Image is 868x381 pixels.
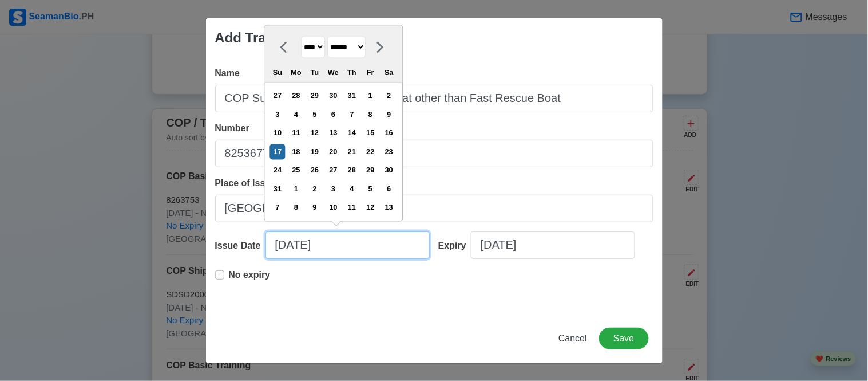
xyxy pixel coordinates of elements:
[288,88,304,104] div: Choose Monday, July 28th, 2025
[363,65,378,81] div: Fr
[270,200,286,215] div: Choose Sunday, September 7th, 2025
[307,200,322,215] div: Choose Tuesday, September 9th, 2025
[381,144,397,159] div: Choose Saturday, August 23rd, 2025
[288,144,304,159] div: Choose Monday, August 18th, 2025
[344,144,359,159] div: Choose Thursday, August 21st, 2025
[344,181,359,197] div: Choose Thursday, September 4th, 2025
[381,125,397,141] div: Choose Saturday, August 16th, 2025
[363,144,378,159] div: Choose Friday, August 22nd, 2025
[363,107,378,122] div: Choose Friday, August 8th, 2025
[288,107,304,122] div: Choose Monday, August 4th, 2025
[288,65,304,81] div: Mo
[344,88,359,104] div: Choose Thursday, July 31st, 2025
[307,163,322,178] div: Choose Tuesday, August 26th, 2025
[307,181,322,197] div: Choose Tuesday, September 2nd, 2025
[381,107,397,122] div: Choose Saturday, August 9th, 2025
[215,178,276,188] span: Place of Issue
[381,163,397,178] div: Choose Saturday, August 30th, 2025
[381,200,397,215] div: Choose Saturday, September 13th, 2025
[381,181,397,197] div: Choose Saturday, September 6th, 2025
[344,65,359,81] div: Th
[307,107,322,122] div: Choose Tuesday, August 5th, 2025
[307,125,322,141] div: Choose Tuesday, August 12th, 2025
[363,88,378,104] div: Choose Friday, August 1st, 2025
[288,125,304,141] div: Choose Monday, August 11th, 2025
[344,163,359,178] div: Choose Thursday, August 28th, 2025
[215,123,249,133] span: Number
[215,68,240,78] span: Name
[215,195,653,222] input: Ex: Cebu City
[270,65,286,81] div: Su
[268,87,398,217] div: month 2025-08
[307,65,322,81] div: Tu
[438,239,471,253] div: Expiry
[229,268,271,282] p: No expiry
[215,239,265,253] div: Issue Date
[270,181,286,197] div: Choose Sunday, August 31st, 2025
[344,107,359,122] div: Choose Thursday, August 7th, 2025
[307,144,322,159] div: Choose Tuesday, August 19th, 2025
[551,328,594,349] button: Cancel
[326,107,341,122] div: Choose Wednesday, August 6th, 2025
[326,181,341,197] div: Choose Wednesday, September 3rd, 2025
[270,88,286,104] div: Choose Sunday, July 27th, 2025
[599,328,648,349] button: Save
[363,163,378,178] div: Choose Friday, August 29th, 2025
[344,200,359,215] div: Choose Thursday, September 11th, 2025
[381,88,397,104] div: Choose Saturday, August 2nd, 2025
[215,28,370,48] div: Add Training/Certificate
[307,88,322,104] div: Choose Tuesday, July 29th, 2025
[326,163,341,178] div: Choose Wednesday, August 27th, 2025
[344,125,359,141] div: Choose Thursday, August 14th, 2025
[363,125,378,141] div: Choose Friday, August 15th, 2025
[215,140,653,167] input: Ex: COP1234567890W or NA
[288,181,304,197] div: Choose Monday, September 1st, 2025
[288,200,304,215] div: Choose Monday, September 8th, 2025
[326,65,341,81] div: We
[558,333,587,343] span: Cancel
[215,85,653,112] input: Ex: COP Medical First Aid (VI/4)
[270,125,286,141] div: Choose Sunday, August 10th, 2025
[270,107,286,122] div: Choose Sunday, August 3rd, 2025
[381,65,397,81] div: Sa
[363,181,378,197] div: Choose Friday, September 5th, 2025
[326,88,341,104] div: Choose Wednesday, July 30th, 2025
[288,163,304,178] div: Choose Monday, August 25th, 2025
[326,125,341,141] div: Choose Wednesday, August 13th, 2025
[363,200,378,215] div: Choose Friday, September 12th, 2025
[270,144,286,159] div: Choose Sunday, August 17th, 2025
[326,200,341,215] div: Choose Wednesday, September 10th, 2025
[326,144,341,159] div: Choose Wednesday, August 20th, 2025
[270,163,286,178] div: Choose Sunday, August 24th, 2025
